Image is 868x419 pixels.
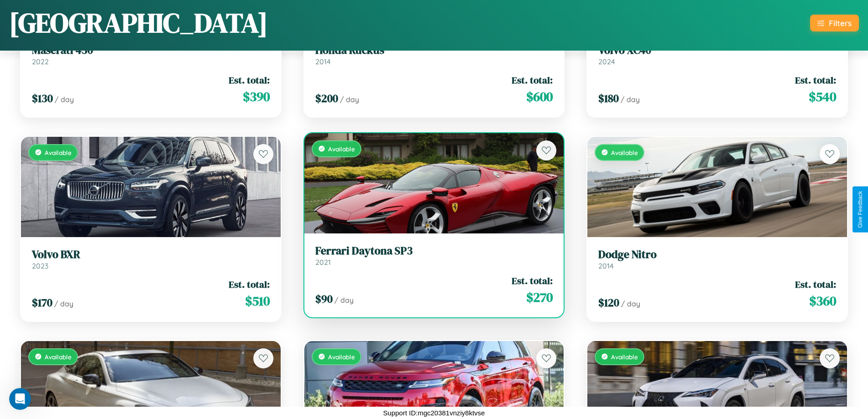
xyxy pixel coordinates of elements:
h3: Ferrari Daytona SP3 [315,244,553,258]
h1: [GEOGRAPHIC_DATA] [9,4,268,41]
span: Available [328,353,355,361]
span: / day [54,299,73,308]
span: / day [340,95,359,104]
p: Support ID: mgc20381vnziy8ktvse [383,407,485,419]
span: Est. total: [512,274,553,287]
span: $ 510 [245,292,270,310]
span: Est. total: [795,73,836,87]
h3: Volvo XC40 [598,44,836,57]
a: Honda Ruckus2014 [315,44,553,66]
span: 2024 [598,57,615,66]
span: Available [45,353,72,361]
span: 2023 [32,261,48,270]
h3: Volvo BXR [32,248,270,261]
span: / day [334,295,354,305]
div: Filters [829,18,852,28]
span: Available [611,353,638,361]
span: 2022 [32,57,49,66]
span: Available [611,149,638,156]
span: $ 180 [598,91,619,106]
span: $ 360 [809,292,836,310]
span: 2014 [315,57,331,66]
span: Est. total: [229,73,270,87]
h3: Honda Ruckus [315,44,553,57]
span: Available [45,149,72,156]
iframe: Intercom live chat [9,388,31,410]
span: / day [621,95,640,104]
h3: Maserati 430 [32,44,270,57]
span: 2014 [598,261,614,270]
a: Dodge Nitro2014 [598,248,836,270]
span: $ 200 [315,91,338,106]
span: $ 120 [598,295,619,310]
span: $ 170 [32,295,52,310]
span: $ 90 [315,291,333,306]
div: Give Feedback [857,191,863,228]
span: 2021 [315,258,331,267]
span: Est. total: [512,73,553,87]
a: Ferrari Daytona SP32021 [315,244,553,267]
span: $ 600 [526,88,553,106]
span: / day [55,95,74,104]
span: Est. total: [229,278,270,291]
span: $ 130 [32,91,53,106]
span: $ 390 [243,88,270,106]
h3: Dodge Nitro [598,248,836,261]
a: Volvo BXR2023 [32,248,270,270]
span: Available [328,145,355,153]
span: $ 540 [809,88,836,106]
a: Volvo XC402024 [598,44,836,66]
button: Filters [810,15,859,31]
a: Maserati 4302022 [32,44,270,66]
span: Est. total: [795,278,836,291]
span: / day [621,299,640,308]
span: $ 270 [526,288,553,306]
